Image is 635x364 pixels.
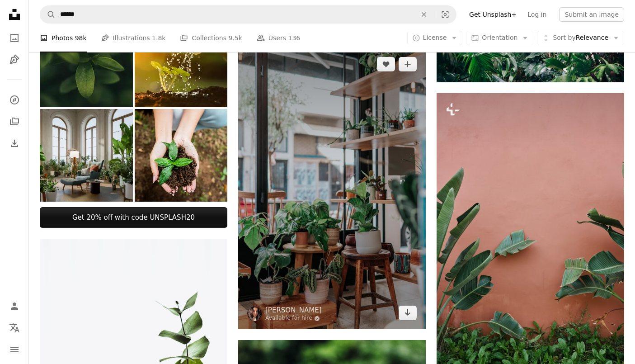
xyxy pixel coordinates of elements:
[5,113,24,131] a: Collections
[247,307,262,321] img: Go to Ceyda Çiftci's profile
[482,34,517,41] span: Orientation
[265,306,322,315] a: [PERSON_NAME]
[288,33,301,43] span: 136
[399,57,417,71] button: Add to Collection
[5,29,24,47] a: Photos
[238,184,426,193] a: green potted plants on brown wooden seat
[101,24,166,52] a: Illustrations 1.8k
[238,48,426,330] img: green potted plants on brown wooden seat
[5,5,24,25] a: Home — Unsplash
[5,319,24,337] button: Language
[553,33,608,43] span: Relevance
[414,6,434,23] button: Clear
[464,7,522,22] a: Get Unsplash+
[5,297,24,315] a: Log in / Sign up
[135,109,228,202] img: Close-up of a woman holding sprout young plant outdoors
[40,207,227,228] a: Get 20% off with code UNSPLASH20
[40,14,133,107] img: Green Leaves Background
[466,31,533,45] button: Orientation
[559,7,624,22] button: Submit an image
[377,57,395,71] button: Like
[423,34,447,41] span: License
[407,31,463,45] button: License
[5,51,24,69] a: Illustrations
[40,109,133,202] img: Classic living room many house plants
[257,24,300,52] a: Users 136
[537,31,624,45] button: Sort byRelevance
[135,14,228,107] img: Watering young seedling with can outdoors, closeup
[265,315,322,322] a: Available for hire
[553,34,575,41] span: Sort by
[228,33,242,43] span: 9.5k
[5,91,24,109] a: Explore
[434,6,456,23] button: Visual search
[5,134,24,152] a: Download History
[40,6,56,23] button: Search Unsplash
[437,230,624,238] a: a red wall with a bunch of green plants next to it
[399,306,417,320] a: Download
[5,340,24,359] button: Menu
[152,33,165,43] span: 1.8k
[180,24,242,52] a: Collections 9.5k
[522,7,552,22] a: Log in
[40,5,456,24] form: Find visuals sitewide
